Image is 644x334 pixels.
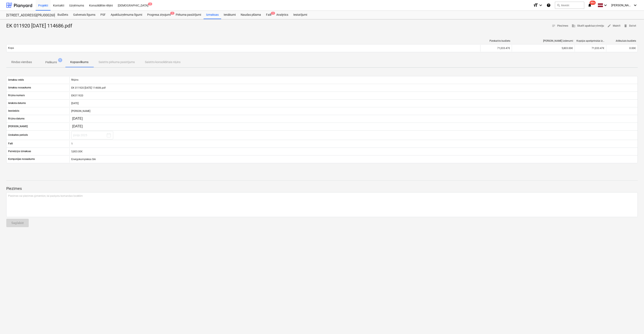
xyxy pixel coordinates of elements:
p: [PERSON_NAME] [8,125,28,128]
a: Apakšuzņēmuma līgumi [108,11,145,19]
div: Faili [264,11,274,19]
p: Piezīmes [6,186,638,191]
div: Energokomplekss SIA [69,156,638,163]
p: Pielikumi [45,60,57,65]
div: [PERSON_NAME] [69,108,638,114]
a: Ienākumi [221,11,238,19]
span: search [557,4,560,7]
p: Kopā [8,46,14,50]
p: Izmaksu veids [8,78,24,82]
a: Faili1 [264,11,274,19]
div: Progresa ziņojumi [145,11,173,19]
i: keyboard_arrow_down [538,3,543,8]
p: Izmaksu nosaukums [8,86,31,89]
a: Galvenais līgums [71,11,98,19]
span: Skatīt apakšuzņēmēju [572,23,604,28]
p: Kopsavilkums [70,60,88,64]
span: Mainīt [607,23,620,28]
p: Rindas vienības [11,60,32,64]
span: 99+ [590,1,596,5]
button: Piezīmes [550,23,570,29]
button: Mainīt [606,23,622,29]
p: Faili [8,142,13,145]
div: EK011920 [69,92,638,99]
button: jūnijs 2025 [71,131,113,139]
div: Rēķins [69,77,638,83]
div: 5,803.00€ [514,47,573,50]
span: 0.00€ [629,47,636,50]
p: Rēķina numurs [8,94,25,97]
div: Pārskatīts budžets [482,39,510,43]
p: Rēķina datums [8,117,25,120]
i: keyboard_arrow_down [633,3,638,8]
p: Ieraksta datums [8,101,26,105]
a: Progresa ziņojumi1 [145,11,173,19]
div: 5,803.00€ [71,150,636,153]
button: Dzēst [622,23,638,29]
span: 2 [148,3,152,5]
a: PSF [98,11,108,19]
div: 71,033.47€ [480,45,512,52]
span: business [572,24,575,28]
span: 1 [271,12,275,15]
p: Iesniedzis [8,109,19,113]
i: keyboard_arrow_down [603,3,608,8]
span: [PERSON_NAME] [611,4,632,7]
input: Mainīt [71,116,91,122]
i: Zināšanu pamats [547,3,551,8]
span: Piezīmes [552,23,569,28]
span: delete [624,24,627,28]
div: [PERSON_NAME] izdevumi [514,39,573,42]
p: Kompānijas nosaukums [8,157,35,161]
a: Budžets [55,11,71,19]
span: Dzēst [624,23,636,28]
button: Skatīt apakšuzņēmēju [570,23,606,29]
div: [DATE] [69,100,638,107]
iframe: Chat Widget [623,314,644,334]
a: Iestatījumi [291,11,310,19]
div: 71,033.47€ [575,45,606,52]
a: Izmaksas [204,11,221,19]
button: Meklēt [555,2,584,9]
i: format_size [533,3,538,8]
div: Atlikušais budžets [608,39,636,43]
a: Pirkuma pasūtījumi [173,11,204,19]
div: EK 011920 [DATE] 114686.pdf [69,84,638,91]
div: 1 [69,140,638,147]
p: Pašreizējās izmaksas [8,150,31,153]
div: [STREET_ADDRESS](PRJ0002600) 2601946 [6,13,50,18]
a: Naudas plūsma [238,11,264,19]
span: 1 [170,12,174,15]
input: Mainīt [71,124,91,129]
span: 1 [58,58,62,62]
p: Uzskaites periods [8,133,28,137]
span: notes [552,24,556,28]
a: Analytics [274,11,291,19]
span: edit [607,24,611,28]
i: notifications [588,3,592,8]
div: EK 011920 [DATE] 114686.pdf [6,23,75,29]
div: Kopējās apstiprinātās izmaksas [576,39,605,43]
